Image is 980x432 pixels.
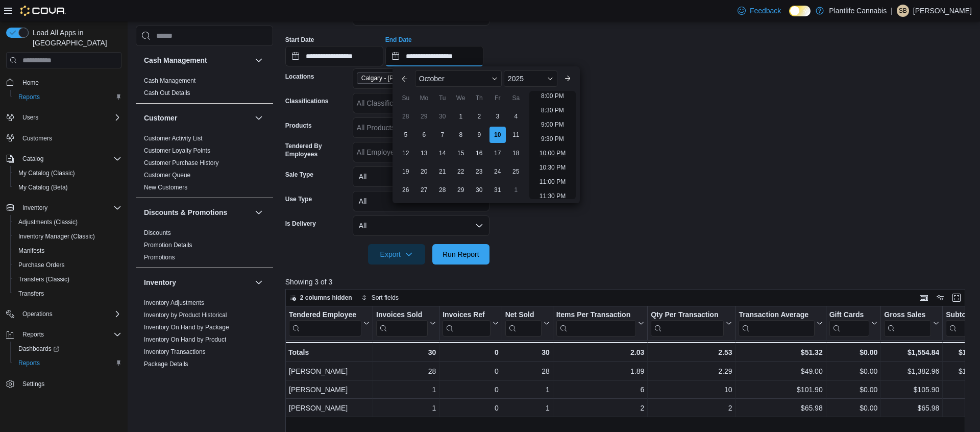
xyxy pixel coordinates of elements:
ul: Time [529,91,576,199]
button: Net Sold [505,310,549,337]
span: Inventory [22,204,47,212]
button: Enter fullscreen [950,292,963,304]
span: Package Details [144,360,188,368]
span: Inventory Adjustments [144,299,204,307]
span: Load All Apps in [GEOGRAPHIC_DATA] [29,28,121,48]
span: Run Report [443,249,479,259]
span: Catalog [22,155,43,163]
span: Customers [22,134,52,142]
span: Inventory On Hand by Package [144,323,229,331]
div: day-29 [416,108,432,125]
div: 2.53 [651,346,732,358]
div: Qty Per Transaction [651,310,724,320]
div: day-1 [453,108,469,125]
span: Export [374,244,419,265]
button: Reports [10,90,126,104]
div: Tendered Employee [289,310,361,337]
span: Calgary - Shepard Regional [357,73,454,84]
div: 0 [443,365,498,377]
h3: Cash Management [144,55,207,65]
div: Transaction Average [739,310,814,337]
button: Catalog [18,153,47,165]
span: Users [18,111,121,124]
div: day-27 [416,182,432,198]
span: Inventory Manager (Classic) [14,230,121,243]
button: Reports [2,327,126,342]
span: My Catalog (Beta) [18,183,68,191]
div: Net Sold [505,310,541,320]
button: Discounts & Promotions [253,206,265,219]
a: Home [18,77,43,89]
a: Inventory by Product Historical [144,311,227,319]
a: Dashboards [10,342,126,356]
div: 28 [505,365,550,377]
button: Users [2,110,126,125]
a: My Catalog (Classic) [14,167,79,179]
a: Promotion Details [144,242,192,249]
a: Inventory Manager (Classic) [14,230,99,243]
div: 0 [443,402,498,414]
div: 2.03 [556,346,644,358]
div: 0 [443,346,498,358]
button: All [353,166,489,187]
button: Home [2,75,126,89]
div: day-1 [508,182,524,198]
a: Customers [18,132,56,145]
a: Customer Queue [144,172,190,179]
span: Calgary - [PERSON_NAME] Regional [361,73,441,83]
div: Th [471,90,487,106]
div: day-8 [453,127,469,143]
button: Reports [10,356,126,370]
div: day-6 [416,127,432,143]
button: Inventory [253,276,265,289]
div: Discounts & Promotions [136,227,273,268]
div: 1 [505,402,550,414]
a: Settings [18,378,48,390]
div: 2 [651,402,732,414]
div: 10 [651,383,732,396]
p: Showing 3 of 3 [285,277,972,287]
div: Sa [508,90,524,106]
button: Next month [559,70,576,87]
span: Cash Management [144,77,195,85]
li: 11:00 PM [535,176,570,188]
p: [PERSON_NAME] [913,5,972,17]
a: Package Details [144,361,188,368]
div: $0.00 [829,346,877,358]
div: day-12 [398,145,414,161]
span: Catalog [18,153,121,165]
div: Cash Management [136,75,273,103]
div: day-7 [434,127,451,143]
span: Home [18,76,121,88]
span: 2025 [508,75,524,83]
span: Sort fields [372,294,399,302]
a: Cash Out Details [144,89,190,97]
div: day-4 [508,108,524,125]
a: Promotions [144,254,175,261]
a: Transfers [14,287,48,300]
span: Reports [22,330,44,339]
img: Cova [20,6,66,16]
div: day-16 [471,145,487,161]
div: day-13 [416,145,432,161]
span: Transfers (Classic) [14,273,121,285]
span: Manifests [18,247,44,255]
a: Inventory On Hand by Product [144,336,226,343]
span: Reports [18,93,40,101]
span: Dashboards [18,345,59,353]
div: 1 [376,383,436,396]
div: $65.98 [884,402,939,414]
a: Purchase Orders [14,259,69,271]
div: Samantha Berting [897,5,909,17]
a: Transfers (Classic) [14,273,73,285]
span: Transfers [14,287,121,300]
div: 0 [443,383,498,396]
div: [PERSON_NAME] [289,365,370,377]
span: Customer Activity List [144,134,203,142]
div: Qty Per Transaction [651,310,724,337]
div: Invoices Ref [443,310,490,320]
button: Inventory Manager (Classic) [10,229,126,244]
div: Su [398,90,414,106]
span: 2 columns hidden [300,294,352,302]
div: 2 [556,402,645,414]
